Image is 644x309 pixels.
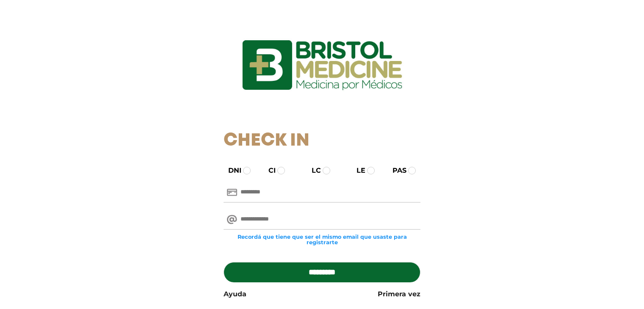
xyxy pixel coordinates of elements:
[378,289,420,299] a: Primera vez
[261,166,276,176] label: CI
[224,234,420,245] small: Recordá que tiene que ser el mismo email que usaste para registrarte
[385,166,406,176] label: PAS
[208,10,437,120] img: logo_ingresarbristol.jpg
[304,166,321,176] label: LC
[224,130,420,152] h1: Check In
[221,166,241,176] label: DNI
[349,166,365,176] label: LE
[224,289,246,299] a: Ayuda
